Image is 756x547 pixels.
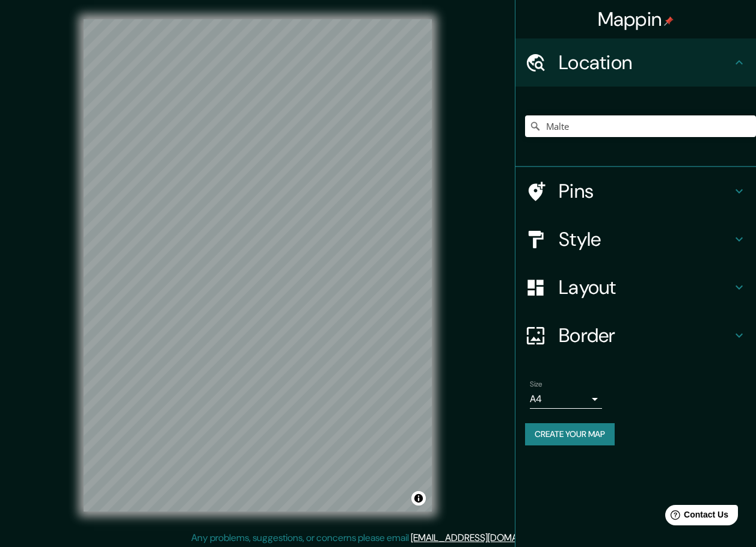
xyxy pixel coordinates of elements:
a: [EMAIL_ADDRESS][DOMAIN_NAME] [411,531,559,544]
p: Any problems, suggestions, or concerns please email . [191,531,561,545]
img: pin-icon.png [664,16,674,26]
h4: Layout [559,275,732,299]
label: Size [530,379,542,390]
div: Style [515,215,756,263]
div: Border [515,311,756,359]
h4: Mappin [598,7,674,31]
input: Pick your city or area [525,115,756,137]
button: Toggle attribution [411,491,426,506]
h4: Border [559,323,732,347]
button: Create your map [525,423,615,445]
canvas: Map [84,19,432,512]
div: Pins [515,167,756,215]
h4: Style [559,227,732,251]
div: Layout [515,263,756,311]
iframe: Help widget launcher [649,500,743,534]
div: A4 [530,390,602,409]
div: Location [515,38,756,87]
h4: Pins [559,179,732,203]
h4: Location [559,50,732,75]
